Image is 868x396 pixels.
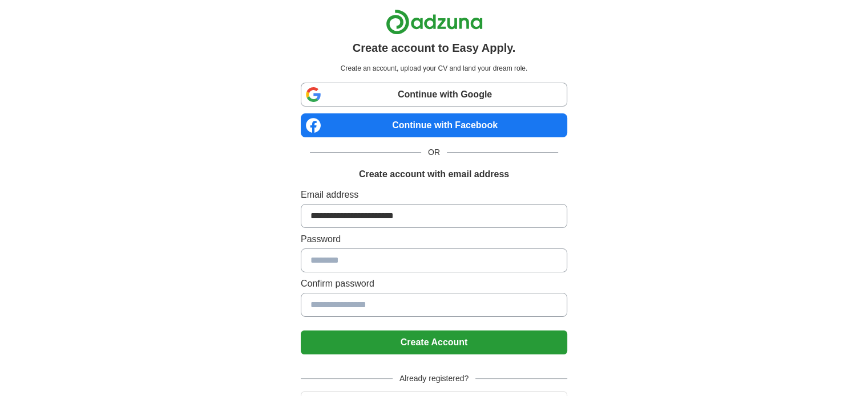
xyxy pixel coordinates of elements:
h1: Create account to Easy Apply. [353,39,516,56]
span: OR [421,146,447,158]
a: Continue with Google [301,83,567,107]
span: Already registered? [393,373,475,385]
label: Confirm password [301,277,567,291]
a: Continue with Facebook [301,113,567,137]
label: Email address [301,188,567,202]
img: Adzuna logo [386,9,483,35]
h1: Create account with email address [359,168,509,181]
p: Create an account, upload your CV and land your dream role. [303,63,565,74]
button: Create Account [301,330,567,354]
label: Password [301,232,567,246]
